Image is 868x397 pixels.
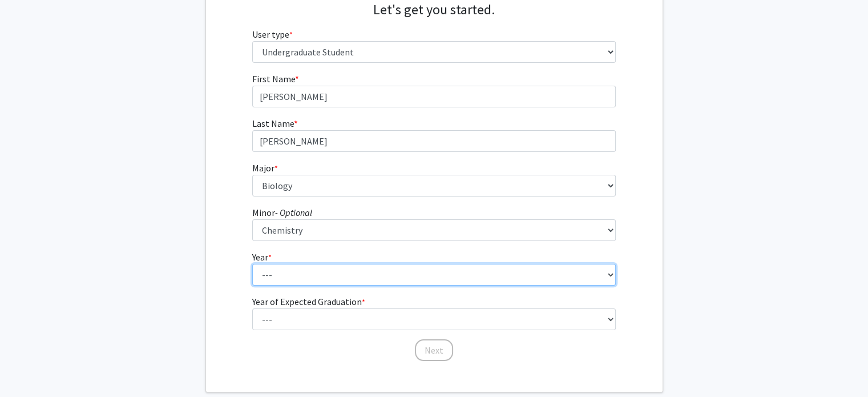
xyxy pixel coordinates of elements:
[275,207,312,218] i: - Optional
[252,295,365,308] label: Year of Expected Graduation
[252,161,278,175] label: Major
[252,2,616,18] h4: Let's get you started.
[252,73,295,85] span: First Name
[252,27,293,41] label: User type
[252,250,272,264] label: Year
[252,118,294,129] span: Last Name
[252,206,312,219] label: Minor
[9,346,49,388] iframe: Chat
[415,339,453,361] button: Next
